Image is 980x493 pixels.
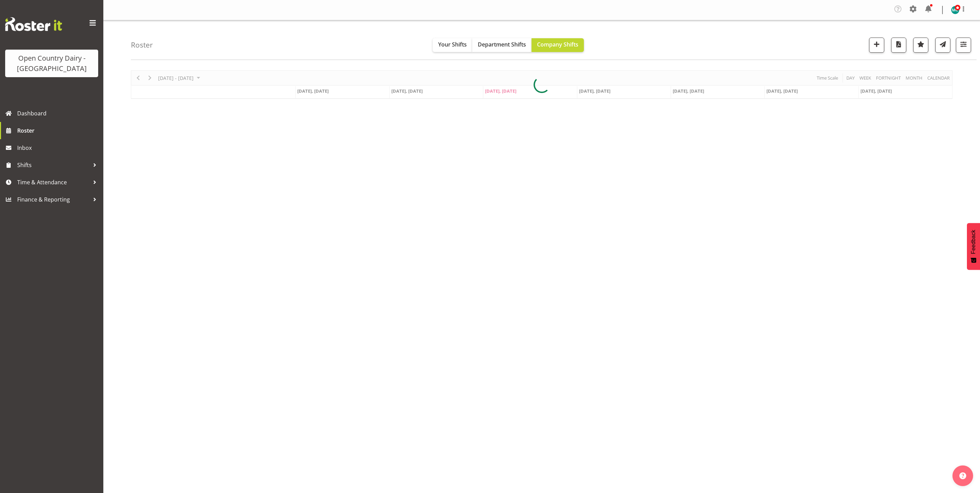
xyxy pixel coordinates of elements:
[433,38,472,52] button: Your Shifts
[438,41,467,48] span: Your Shifts
[17,194,90,205] span: Finance & Reporting
[472,38,532,52] button: Department Shifts
[17,160,90,170] span: Shifts
[17,125,100,136] span: Roster
[970,230,977,254] span: Feedback
[956,38,971,53] button: Filter Shifts
[478,41,526,48] span: Department Shifts
[532,38,584,52] button: Company Shifts
[935,38,950,53] button: Send a list of all shifts for the selected filtered period to all rostered employees.
[891,38,906,53] button: Download a PDF of the roster according to the set date range.
[537,41,578,48] span: Company Shifts
[967,223,980,270] button: Feedback - Show survey
[5,17,62,31] img: Rosterit website logo
[913,38,928,53] button: Highlight an important date within the roster.
[951,6,959,14] img: michael-campbell11468.jpg
[959,472,966,479] img: help-xxl-2.png
[869,38,884,53] button: Add a new shift
[131,41,153,49] h4: Roster
[17,108,100,119] span: Dashboard
[12,53,91,74] div: Open Country Dairy - [GEOGRAPHIC_DATA]
[17,177,90,187] span: Time & Attendance
[17,143,100,153] span: Inbox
